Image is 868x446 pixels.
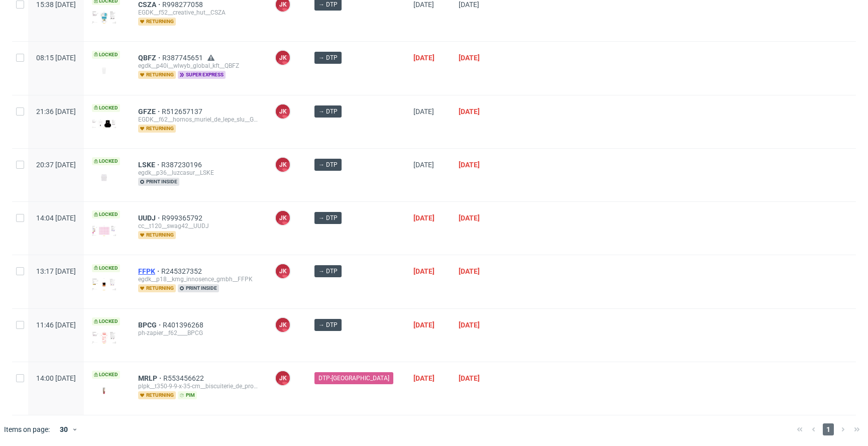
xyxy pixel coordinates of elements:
[459,374,480,382] span: [DATE]
[276,104,290,119] figcaption: JK
[276,264,290,278] figcaption: JK
[92,371,120,379] span: Locked
[36,161,76,169] span: 20:37 [DATE]
[162,1,205,9] span: R998277058
[276,51,290,65] figcaption: JK
[92,384,116,398] img: version_two_editor_design
[92,226,116,236] img: version_two_editor_design.png
[413,54,435,62] span: [DATE]
[138,62,259,70] div: egdk__p40i__wlwyb_global_kft__QBFZ
[36,267,76,275] span: 13:17 [DATE]
[276,371,290,385] figcaption: JK
[36,214,76,222] span: 14:04 [DATE]
[92,157,120,165] span: Locked
[823,423,834,435] span: 1
[318,160,338,169] span: → DTP
[163,321,205,329] a: R401396268
[138,275,259,283] div: egdk__p18__kmg_innosence_gmbh__FFPK
[318,53,338,62] span: → DTP
[138,382,259,390] div: plpk__t350-9-9-x-35-cm__biscuiterie_de_provence__MRLP
[413,161,434,169] span: [DATE]
[459,214,480,222] span: [DATE]
[138,284,176,292] span: returning
[162,214,204,222] a: R999365792
[36,107,76,116] span: 21:36 [DATE]
[138,231,176,239] span: returning
[162,107,204,116] a: R512657137
[138,222,259,230] div: cc__t120__swag42__UUDJ
[413,214,435,222] span: [DATE]
[92,64,116,77] img: version_two_editor_design.png
[318,213,338,222] span: → DTP
[413,107,434,116] span: [DATE]
[318,320,338,329] span: → DTP
[161,161,204,169] a: R387230196
[413,267,435,275] span: [DATE]
[138,178,179,186] span: print inside
[276,211,290,225] figcaption: JK
[163,374,206,382] a: R553456622
[92,51,120,59] span: Locked
[92,210,120,218] span: Locked
[92,120,116,128] img: version_two_editor_design.png
[138,125,176,133] span: returning
[138,329,259,337] div: ph-zapier__f62____BPCG
[36,1,76,9] span: 15:38 [DATE]
[138,9,259,17] div: EGDK__f52__creative_hut__CSZA
[36,374,76,382] span: 14:00 [DATE]
[459,161,480,169] span: [DATE]
[92,11,116,24] img: version_two_editor_design.png
[413,321,435,329] span: [DATE]
[138,161,161,169] a: LSKE
[92,264,120,272] span: Locked
[459,267,480,275] span: [DATE]
[138,267,161,275] a: FFPK
[178,71,226,79] span: super express
[178,284,219,292] span: print inside
[138,169,259,177] div: egdk__p36__luzcasur__LSKE
[138,321,163,329] a: BPCG
[92,331,116,344] img: version_two_editor_design.png
[138,391,176,399] span: returning
[276,318,290,332] figcaption: JK
[138,107,162,116] a: GFZE
[138,18,176,26] span: returning
[138,71,176,79] span: returning
[161,267,204,275] a: R245327352
[459,1,479,9] span: [DATE]
[92,104,120,112] span: Locked
[276,158,290,172] figcaption: JK
[138,374,163,382] a: MRLP
[54,422,72,436] div: 30
[138,116,259,124] div: EGDK__f62__hornos_muriel_de_lepe_slu__GFZE
[459,107,480,116] span: [DATE]
[92,278,116,291] img: version_two_editor_design.png
[36,321,76,329] span: 11:46 [DATE]
[459,321,480,329] span: [DATE]
[138,1,162,9] a: CSZA
[162,54,205,62] a: R387745651
[138,214,162,222] a: UUDJ
[459,54,480,62] span: [DATE]
[36,54,76,62] span: 08:15 [DATE]
[4,424,50,434] span: Items on page:
[413,1,434,9] span: [DATE]
[138,54,162,62] a: QBFZ
[92,171,116,184] img: version_two_editor_design.png
[318,374,389,383] span: DTP-[GEOGRAPHIC_DATA]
